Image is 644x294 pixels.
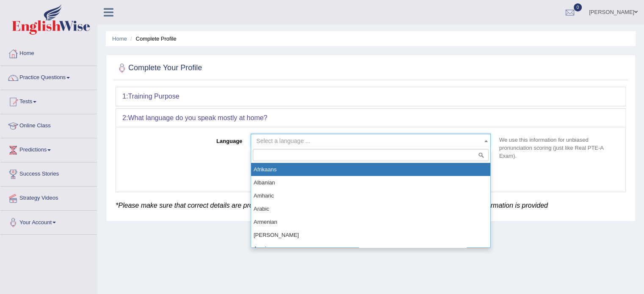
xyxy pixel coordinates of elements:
li: Arabic [251,202,490,215]
label: Language [122,134,246,145]
span: 0 [574,3,582,11]
b: Training Purpose [128,93,179,100]
li: Armenian [251,215,490,228]
a: Predictions [0,138,97,159]
a: Tests [0,90,97,111]
em: *Please make sure that correct details are provided. English Wise reserves the rights to block th... [116,202,548,209]
a: Strategy Videos [0,187,97,208]
p: We use this information for unbiased pronunciation scoring (just like Real PTE-A Exam). [495,136,619,160]
li: Afrikaans [251,163,490,176]
li: Albanian [251,176,490,189]
div: 1: [116,87,625,106]
li: [PERSON_NAME] [251,228,490,242]
b: What language do you speak mostly at home? [128,114,267,121]
a: Online Class [0,114,97,135]
a: Home [0,42,97,63]
a: Home [112,36,127,42]
div: 2: [116,109,625,127]
h2: Complete Your Profile [116,62,202,74]
a: Success Stories [0,162,97,184]
li: Azeri [251,242,490,255]
span: Select a language ... [256,137,310,144]
li: Amharic [251,189,490,202]
a: Your Account [0,211,97,232]
a: Practice Questions [0,66,97,87]
li: Complete Profile [128,35,176,43]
